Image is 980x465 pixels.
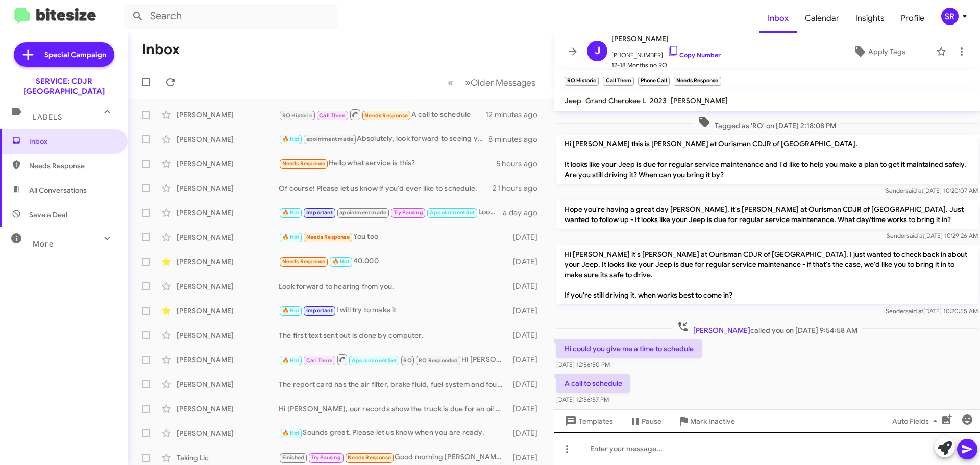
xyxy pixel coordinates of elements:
[279,108,485,121] div: A call to schedule
[177,134,279,144] div: [PERSON_NAME]
[674,77,721,86] small: Needs Response
[554,412,621,430] button: Templates
[941,8,959,25] div: SR
[282,357,300,364] span: 🔥 Hot
[14,42,114,67] a: Special Campaign
[603,77,633,86] small: Call Them
[177,428,279,438] div: [PERSON_NAME]
[694,116,840,131] span: Tagged as 'RO' on [DATE] 2:18:08 PM
[611,45,721,60] span: [PHONE_NUMBER]
[595,43,600,59] span: J
[306,307,333,314] span: Important
[177,330,279,340] div: [PERSON_NAME]
[508,404,546,414] div: [DATE]
[403,357,411,364] span: RO
[177,355,279,365] div: [PERSON_NAME]
[690,412,735,430] span: Mark Inactive
[282,209,300,216] span: 🔥 Hot
[465,76,471,89] span: »
[585,96,646,105] span: Grand Cherokee L
[933,8,969,25] button: SR
[306,209,333,216] span: Important
[485,110,546,120] div: 12 minutes ago
[508,257,546,267] div: [DATE]
[562,412,613,430] span: Templates
[893,4,933,33] a: Profile
[29,185,87,195] span: All Conversations
[556,361,610,369] span: [DATE] 12:56:50 PM
[29,161,116,171] span: Needs Response
[508,355,546,365] div: [DATE]
[508,379,546,389] div: [DATE]
[556,396,609,403] span: [DATE] 12:56:57 PM
[621,412,670,430] button: Pause
[279,133,488,145] div: Absolutely, look forward to seeing you.
[471,77,535,88] span: Older Messages
[279,281,508,291] div: Look forward to hearing from you.
[306,234,350,240] span: Needs Response
[177,453,279,463] div: Taking Llc
[306,136,353,142] span: apointment made
[177,208,279,218] div: [PERSON_NAME]
[887,232,978,239] span: Sender [DATE] 10:29:26 AM
[611,33,721,45] span: [PERSON_NAME]
[419,357,458,364] span: RO Responded
[847,4,893,33] a: Insights
[642,412,661,430] span: Pause
[556,374,630,393] p: A call to schedule
[826,42,931,61] button: Apply Tags
[279,183,493,193] div: Of course! Please let us know if you'd ever like to schedule.
[339,209,386,216] span: apointment made
[884,412,949,430] button: Auto Fields
[759,4,797,33] a: Inbox
[797,4,847,33] a: Calendar
[177,281,279,291] div: [PERSON_NAME]
[364,112,408,119] span: Needs Response
[33,113,62,122] span: Labels
[279,404,508,414] div: Hi [PERSON_NAME], our records show the truck is due for an oil change and tire rotation. Regular ...
[667,51,721,59] a: Copy Number
[282,430,300,436] span: 🔥 Hot
[508,453,546,463] div: [DATE]
[459,72,542,93] button: Next
[279,379,508,389] div: The report card has the air filter, brake fluid, fuel system and four wheel drive service is in t...
[177,379,279,389] div: [PERSON_NAME]
[319,112,346,119] span: Call Them
[279,353,508,366] div: Hi [PERSON_NAME] this is [PERSON_NAME], Service Director at Ourisman CDJR of [GEOGRAPHIC_DATA]. J...
[670,412,743,430] button: Mark Inactive
[282,234,300,240] span: 🔥 Hot
[177,232,279,242] div: [PERSON_NAME]
[886,307,978,315] span: Sender [DATE] 10:20:55 AM
[496,159,546,169] div: 5 hours ago
[348,454,391,461] span: Needs Response
[177,404,279,414] div: [PERSON_NAME]
[279,158,496,169] div: Hello what service is this?
[868,42,905,61] span: Apply Tags
[556,339,702,358] p: Hi could you give me a time to schedule
[279,427,508,439] div: Sounds great. Please let us know when you are ready.
[905,307,923,315] span: said at
[279,207,503,218] div: Look forward to seeing you [DATE].
[508,330,546,340] div: [DATE]
[493,183,546,193] div: 21 hours ago
[311,454,341,461] span: Try Pausing
[282,258,326,265] span: Needs Response
[638,77,670,86] small: Phone Call
[282,112,312,119] span: RO Historic
[508,306,546,316] div: [DATE]
[430,209,475,216] span: Appointment Set
[394,209,423,216] span: Try Pausing
[177,306,279,316] div: [PERSON_NAME]
[177,183,279,193] div: [PERSON_NAME]
[892,412,941,430] span: Auto Fields
[279,330,508,340] div: The first text sent out is done by computer.
[442,72,459,93] button: Previous
[611,60,721,70] span: 12-18 Months no RO
[671,96,728,105] span: [PERSON_NAME]
[906,232,924,239] span: said at
[886,187,978,194] span: Sender [DATE] 10:20:07 AM
[508,428,546,438] div: [DATE]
